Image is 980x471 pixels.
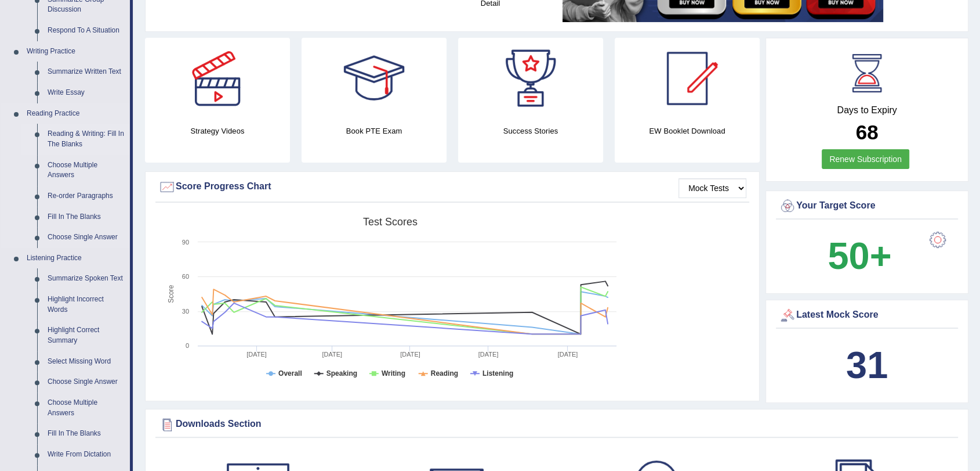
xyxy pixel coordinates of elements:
[42,320,130,351] a: Highlight Correct Summary
[182,239,189,246] text: 90
[42,124,130,154] a: Reading & Writing: Fill In The Blanks
[42,62,130,82] a: Summarize Written Text
[42,351,130,372] a: Select Missing Word
[846,344,888,386] b: 31
[278,369,302,377] tspan: Overall
[246,351,267,358] tspan: [DATE]
[322,351,342,358] tspan: [DATE]
[779,197,955,215] div: Your Target Score
[21,103,130,124] a: Reading Practice
[431,369,458,377] tspan: Reading
[21,41,130,62] a: Writing Practice
[42,155,130,186] a: Choose Multiple Answers
[400,351,420,358] tspan: [DATE]
[42,372,130,393] a: Choose Single Answer
[182,273,189,280] text: 60
[42,186,130,207] a: Re-order Paragraphs
[182,308,189,315] text: 30
[42,393,130,423] a: Choose Multiple Answers
[145,125,290,137] h4: Strategy Videos
[186,342,189,349] text: 0
[42,423,130,444] a: Fill In The Blanks
[827,235,891,277] b: 50+
[167,285,175,303] tspan: Score
[42,207,130,228] a: Fill In The Blanks
[42,444,130,465] a: Write From Dictation
[302,125,447,137] h4: Book PTE Exam
[458,125,603,137] h4: Success Stories
[856,121,879,143] b: 68
[779,105,955,116] h4: Days to Expiry
[478,351,499,358] tspan: [DATE]
[42,20,130,41] a: Respond To A Situation
[615,125,760,137] h4: EW Booklet Download
[363,216,418,228] tspan: Test scores
[482,369,513,377] tspan: Listening
[558,351,578,358] tspan: [DATE]
[822,149,909,169] a: Renew Subscription
[42,268,130,289] a: Summarize Spoken Text
[42,289,130,320] a: Highlight Incorrect Words
[779,307,955,324] div: Latest Mock Score
[158,416,955,433] div: Downloads Section
[21,248,130,269] a: Listening Practice
[42,82,130,103] a: Write Essay
[42,227,130,248] a: Choose Single Answer
[326,369,357,377] tspan: Speaking
[158,178,746,196] div: Score Progress Chart
[382,369,405,377] tspan: Writing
